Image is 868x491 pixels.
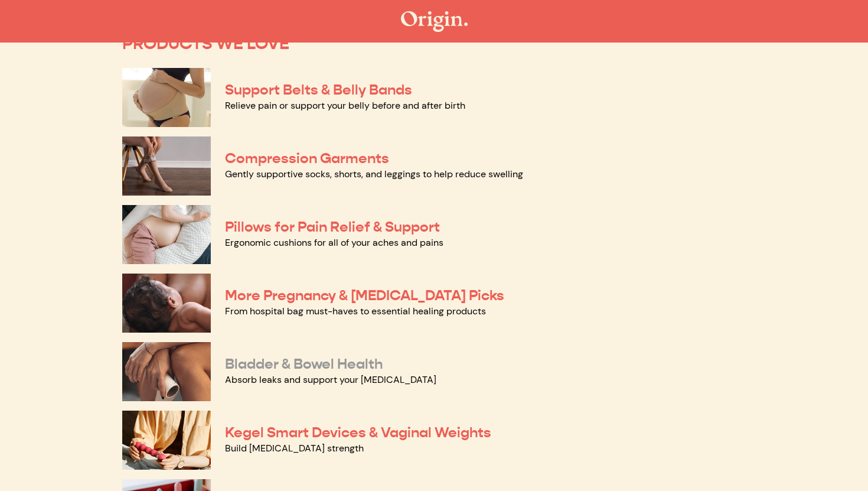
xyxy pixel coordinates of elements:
[225,236,443,249] a: Ergonomic cushions for all of your aches and pains
[225,305,486,317] a: From hospital bag must-haves to essential healing products
[122,34,746,54] p: PRODUCTS WE LOVE
[225,373,436,386] a: Absorb leaks and support your [MEDICAL_DATA]
[225,287,504,304] a: More Pregnancy & [MEDICAL_DATA] Picks
[225,99,465,112] a: Relieve pain or support your belly before and after birth
[122,205,211,264] img: Pillows for Pain Relief & Support
[225,149,389,167] a: Compression Garments
[225,355,383,373] a: Bladder & Bowel Health
[225,218,440,236] a: Pillows for Pain Relief & Support
[225,424,491,441] a: Kegel Smart Devices & Vaginal Weights
[401,11,468,32] img: The Origin Shop
[122,411,211,470] img: Kegel Smart Devices & Vaginal Weights
[225,81,412,99] a: Support Belts & Belly Bands
[122,342,211,401] img: Bladder & Bowel Health
[122,68,211,127] img: Support Belts & Belly Bands
[225,168,523,180] a: Gently supportive socks, shorts, and leggings to help reduce swelling
[122,136,211,196] img: Compression Garments
[122,274,211,333] img: More Pregnancy & Postpartum Picks
[225,442,364,454] a: Build [MEDICAL_DATA] strength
